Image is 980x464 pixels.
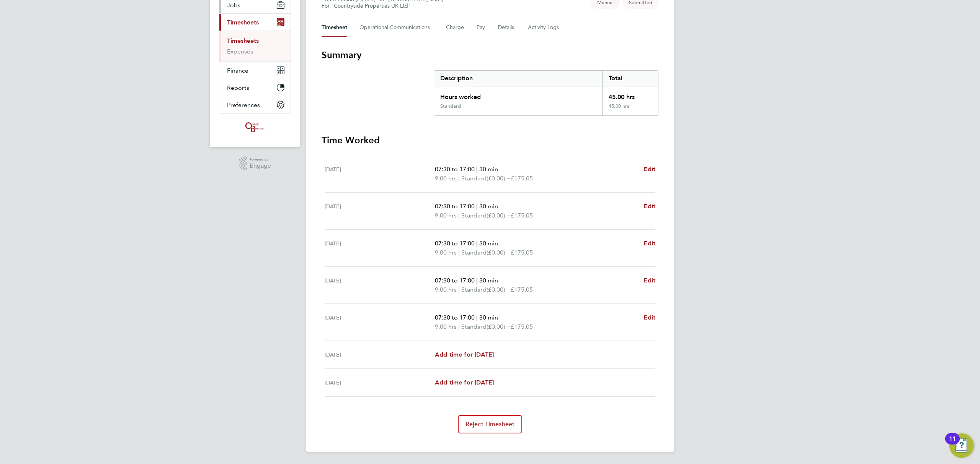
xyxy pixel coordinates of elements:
button: Charge [446,18,464,37]
span: 9.00 hrs [435,286,457,293]
a: Timesheets [227,37,259,44]
span: Edit [644,277,655,284]
a: Add time for [DATE] [435,378,494,387]
span: (£0.00) = [487,175,511,182]
span: (£0.00) = [487,323,511,330]
button: Details [498,18,516,37]
span: | [458,286,460,293]
span: | [476,277,478,284]
span: 07:30 to 17:00 [435,277,475,284]
span: Add time for [DATE] [435,351,494,358]
a: Edit [644,202,655,211]
a: Edit [644,165,655,174]
button: Operational Communications [359,18,434,37]
span: (£0.00) = [487,212,511,219]
img: oneillandbrennan-logo-retina.png [244,121,266,133]
div: Description [434,71,602,86]
a: Edit [644,276,655,285]
div: Summary [434,70,658,116]
div: [DATE] [325,378,435,387]
div: [DATE] [325,350,435,359]
button: Pay [477,18,486,37]
div: 11 [949,439,956,449]
span: 07:30 to 17:00 [435,240,475,247]
span: Reject Timesheet [465,420,515,428]
span: (£0.00) = [487,249,511,256]
button: Open Resource Center, 11 new notifications [949,433,974,458]
span: £175.05 [511,323,533,330]
a: Expenses [227,48,253,55]
span: 9.00 hrs [435,175,457,182]
span: | [476,203,478,210]
div: Hours worked [434,86,602,103]
span: £175.05 [511,286,533,293]
span: Edit [644,314,655,321]
span: Finance [227,67,248,74]
button: Reports [219,79,291,96]
span: Standard [461,211,487,220]
span: Standard [461,248,487,257]
span: | [476,314,478,321]
span: | [476,240,478,247]
button: Timesheets [219,14,291,31]
button: Preferences [219,96,291,113]
span: | [458,249,460,256]
span: (£0.00) = [487,286,511,293]
span: 30 min [479,240,498,247]
button: Timesheet [322,18,347,37]
a: Add time for [DATE] [435,350,494,359]
a: Edit [644,239,655,248]
span: Add time for [DATE] [435,379,494,386]
span: 30 min [479,165,498,173]
span: 07:30 to 17:00 [435,314,475,321]
section: Timesheet [322,49,658,433]
span: £175.05 [511,212,533,219]
span: 30 min [479,314,498,321]
span: Timesheets [227,19,259,26]
a: Go to home page [219,121,291,133]
div: [DATE] [325,165,435,183]
h3: Time Worked [322,134,658,146]
div: [DATE] [325,202,435,220]
span: 07:30 to 17:00 [435,203,475,210]
span: Jobs [227,2,240,9]
span: Engage [250,163,271,169]
span: | [458,212,460,219]
span: Standard [461,174,487,183]
span: | [476,165,478,173]
span: Standard [461,285,487,294]
span: 9.00 hrs [435,249,457,256]
span: Reports [227,84,249,91]
div: Timesheets [219,31,291,62]
a: Edit [644,313,655,322]
span: Edit [644,203,655,210]
div: [DATE] [325,313,435,331]
span: Edit [644,240,655,247]
div: 45.00 hrs [602,103,658,115]
span: Preferences [227,101,260,109]
span: 9.00 hrs [435,323,457,330]
div: Total [602,71,658,86]
span: 9.00 hrs [435,212,457,219]
div: 45.00 hrs [602,86,658,103]
span: £175.05 [511,175,533,182]
span: 30 min [479,277,498,284]
span: Standard [461,322,487,331]
button: Finance [219,62,291,79]
h3: Summary [322,49,658,61]
span: | [458,323,460,330]
span: | [458,175,460,182]
button: Activity Logs [528,18,560,37]
span: Edit [644,165,655,173]
div: Standard [440,103,461,109]
div: [DATE] [325,239,435,257]
div: [DATE] [325,276,435,294]
button: Reject Timesheet [458,415,523,433]
span: 30 min [479,203,498,210]
a: Powered byEngage [239,156,271,171]
span: 07:30 to 17:00 [435,165,475,173]
span: Powered by [250,156,271,163]
div: For "Countryside Properties UK Ltd" [322,3,446,9]
span: £175.05 [511,249,533,256]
